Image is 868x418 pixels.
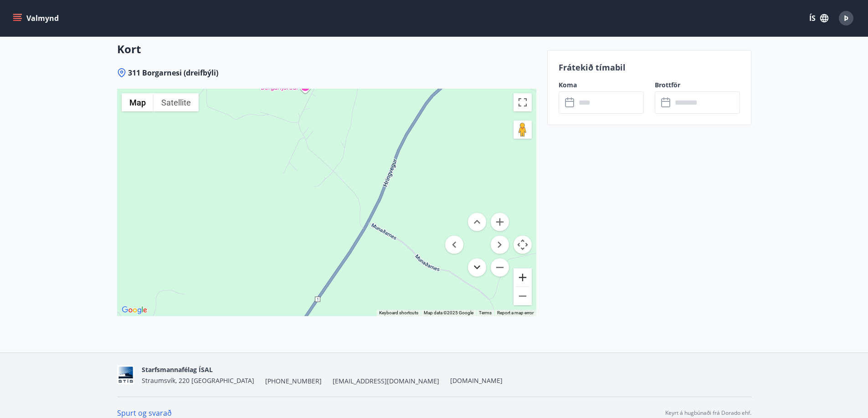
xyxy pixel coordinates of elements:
img: Google [119,304,149,316]
span: [EMAIL_ADDRESS][DOMAIN_NAME] [333,377,439,386]
button: Keyboard shortcuts [379,310,418,316]
button: Toggle fullscreen view [514,93,532,111]
span: Straumsvík, 220 [GEOGRAPHIC_DATA] [142,376,254,385]
span: [PHONE_NUMBER] [265,377,322,386]
button: Move right [491,236,509,254]
label: Koma [559,81,644,90]
span: Þ [844,13,848,23]
button: Zoom in [491,213,509,231]
a: Open this area in Google Maps (opens a new window) [119,304,149,316]
button: Move down [468,258,486,277]
button: Drag Pegman onto the map to open Street View [514,121,532,139]
h3: Kort [117,41,536,57]
button: Zoom out [491,258,509,277]
a: Spurt og svarað [117,408,172,418]
span: Map data ©2025 Google [424,310,473,315]
label: Brottför [655,81,740,90]
p: Frátekið tímabil [559,61,740,73]
button: Zoom out [514,287,532,305]
button: Show satellite imagery [154,93,199,111]
img: xlMN6GowWzr8fvRllimA8ty6WLEggqOkqJPa3WXi.jpg [117,365,135,385]
button: Move left [445,236,463,254]
a: [DOMAIN_NAME] [450,376,503,385]
button: Move up [468,213,486,231]
a: Report a map error [497,310,534,315]
button: Map camera controls [514,236,532,254]
a: Terms (opens in new tab) [479,310,492,315]
button: menu [11,10,62,26]
button: Show street map [122,93,154,111]
span: Starfsmannafélag ÍSAL [142,365,213,374]
button: Zoom in [514,268,532,287]
p: Keyrt á hugbúnaði frá Dorado ehf. [665,409,751,417]
span: 311 Borgarnesi (dreifbýli) [128,68,218,78]
button: ÍS [804,10,833,26]
button: Þ [835,7,857,29]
